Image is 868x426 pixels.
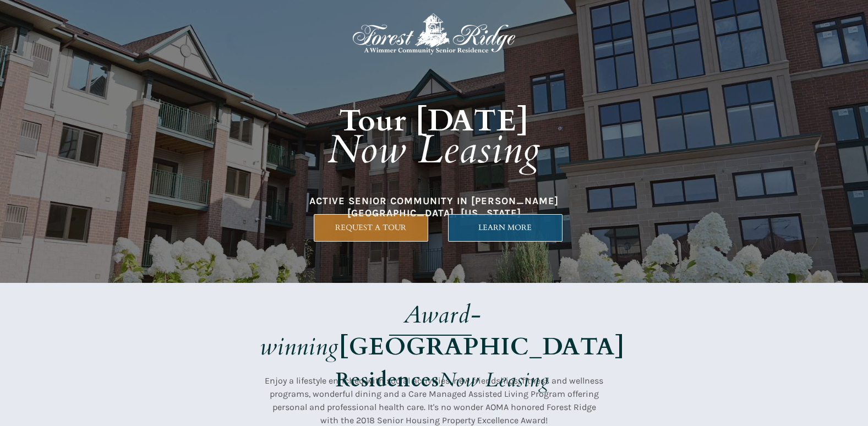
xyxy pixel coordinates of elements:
[260,298,482,363] em: Award-winning
[314,214,428,242] a: REQUEST A TOUR
[314,223,428,232] span: REQUEST A TOUR
[327,123,541,177] em: Now Leasing
[439,367,549,394] em: Now Leasing
[336,367,439,394] strong: Residences
[448,214,563,242] a: LEARN MORE
[449,223,562,232] span: LEARN MORE
[339,330,625,363] strong: [GEOGRAPHIC_DATA]
[339,101,529,141] strong: Tour [DATE]
[309,195,559,219] span: ACTIVE SENIOR COMMUNITY IN [PERSON_NAME][GEOGRAPHIC_DATA], [US_STATE]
